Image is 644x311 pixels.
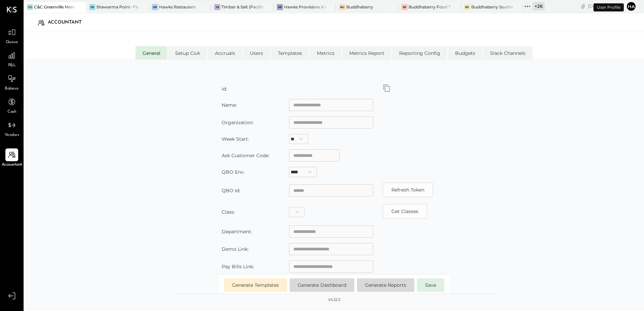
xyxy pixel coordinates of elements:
[159,4,196,10] div: Hawks Restaurant
[339,4,345,10] div: Bu
[310,46,342,60] li: Metrics
[27,4,33,10] div: CG
[383,84,391,92] button: Copy id
[483,46,533,60] li: Slack Channels
[2,162,22,168] span: Accountant
[222,102,237,108] label: Name:
[365,282,406,288] span: Generate Reports
[0,72,23,92] a: Balance
[342,46,391,60] li: Metrics Report
[222,152,269,159] label: Ask Customer Code:
[232,282,279,288] span: Generate Templates
[243,46,270,60] li: Users
[89,4,95,10] div: SP
[6,39,18,45] span: Queue
[222,209,235,215] label: Class:
[96,4,138,10] div: Shawarma Point- Fareground
[626,1,637,12] button: Ha
[471,4,513,10] div: Buddhaberry Southampton
[34,4,76,10] div: C&C Greenville Main, LLC
[580,3,586,10] div: copy link
[533,2,545,10] div: + 26
[588,3,624,9] div: [DATE]
[0,119,23,138] a: Vendors
[383,204,427,219] button: Copy id
[135,46,167,60] li: General
[277,4,283,10] div: HP
[152,4,158,10] div: HR
[222,169,245,175] label: QBO Env:
[271,46,309,60] li: Templates
[425,282,436,288] span: Save
[593,3,624,11] div: User Profile
[214,4,220,10] div: T&
[383,182,433,197] button: Refresh Token
[222,246,249,252] label: Demo Link:
[0,26,23,45] a: Queue
[409,4,450,10] div: Buddhaberry Food Truck
[0,96,23,115] a: Cash
[7,109,16,115] span: Cash
[48,17,88,28] div: Accountant
[208,46,242,60] li: Accruals
[222,187,240,194] label: QBO Id:
[5,132,19,138] span: Vendors
[222,86,227,92] label: id:
[290,278,354,292] button: Generate Dashboard
[222,264,254,270] label: Pay Bills Link:
[8,63,16,69] span: P&L
[224,278,287,292] button: Generate Templates
[448,46,482,60] li: Budgets
[357,278,414,292] button: Generate Reports
[168,46,207,60] li: Setup CoA
[222,136,249,142] label: Week Start:
[5,86,19,92] span: Balance
[417,278,444,292] button: Save
[346,4,373,10] div: Buddhaberry
[221,4,263,10] div: Timber & Salt (Pacific Dining CA1 LLC)
[284,4,326,10] div: Hawks Provisions & Public House
[0,49,23,69] a: P&L
[222,229,252,235] label: Department:
[222,119,254,126] label: Organization:
[298,282,346,288] span: Generate Dashboard
[328,297,340,303] div: v 4.32.3
[401,4,408,10] div: BF
[464,4,470,10] div: BS
[392,46,447,60] li: Reporting Config
[0,148,23,168] a: Accountant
